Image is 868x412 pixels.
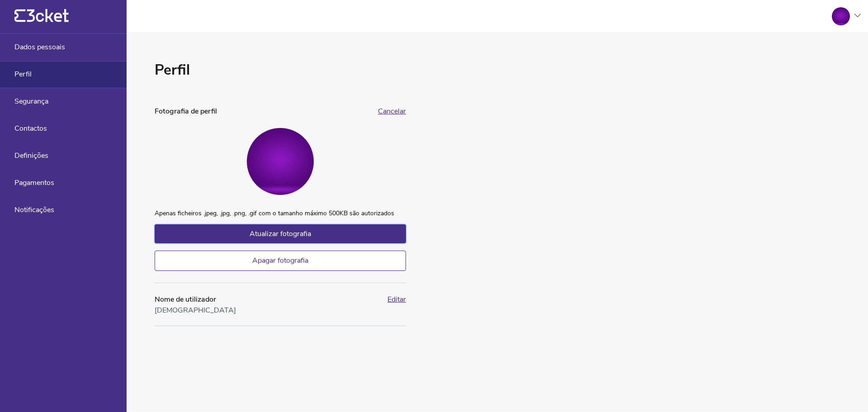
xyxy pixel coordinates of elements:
[14,9,25,22] g: {' '}
[14,206,54,214] span: Notificações
[14,97,48,105] span: Segurança
[387,295,406,303] button: Editar
[155,210,406,224] span: Apenas ficheiros .jpeg, .jpg, .png, .gif com o tamanho máximo 500KB são autorizados
[14,18,69,24] a: {' '}
[14,124,47,133] span: Contactos
[155,106,373,117] div: Fotografia de perfil
[14,179,54,187] span: Pagamentos
[378,107,406,115] button: Cancelar
[250,229,311,239] span: Atualizar fotografia
[155,251,406,270] button: Apagar fotografia
[14,70,32,78] span: Perfil
[155,60,406,80] h1: Perfil
[155,294,382,305] div: Nome de utilizador
[14,43,65,51] span: Dados pessoais
[155,305,382,316] div: [DEMOGRAPHIC_DATA]
[14,152,48,160] span: Definições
